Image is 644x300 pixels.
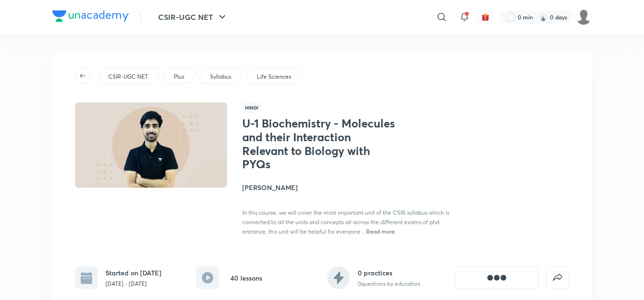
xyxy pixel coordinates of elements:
[105,280,161,288] p: [DATE] - [DATE]
[174,73,184,81] p: Plus
[256,73,293,81] a: Life Sciences
[230,273,262,283] h6: 40 lessons
[242,102,261,113] span: Hindi
[208,73,233,81] a: Syllabus
[455,266,539,289] button: [object Object]
[74,101,228,189] img: Thumbnail
[481,13,490,21] img: avatar
[257,73,291,81] p: Life Sciences
[108,73,148,81] p: CSIR-UGC NET
[539,12,548,22] img: streak
[576,9,592,25] img: roshni
[242,182,455,192] h4: [PERSON_NAME]
[172,73,186,81] a: Plus
[52,10,129,22] img: Company Logo
[358,280,420,288] p: 0 questions by educators
[105,268,161,278] h6: Started on [DATE]
[366,227,395,235] span: Read more
[107,73,150,81] a: CSIR-UGC NET
[52,10,129,24] a: Company Logo
[478,9,493,25] button: avatar
[210,73,231,81] p: Syllabus
[242,209,449,235] span: In this course, we will cover the most important unit of the CSIR syllabus which is connected to ...
[546,266,569,289] button: false
[358,268,420,278] h6: 0 practices
[242,117,398,171] h1: U-1 Biochemistry - Molecules and their Interaction Relevant to Biology with PYQs
[152,8,234,27] button: CSIR-UGC NET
